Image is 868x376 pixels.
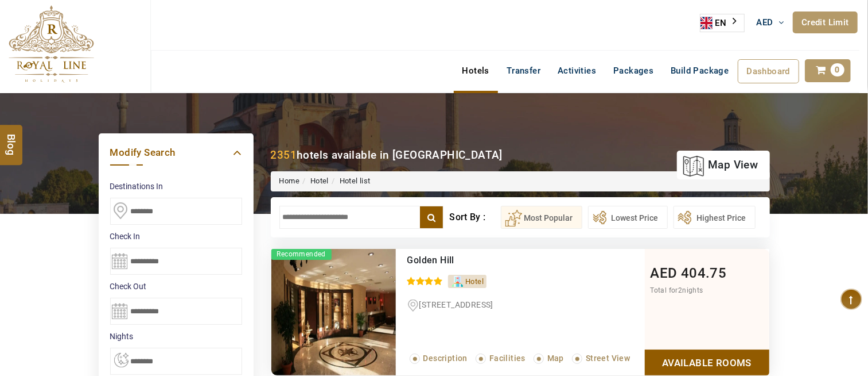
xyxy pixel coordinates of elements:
[674,206,756,229] button: Highest Price
[310,177,329,185] a: Hotel
[465,277,484,286] span: Hotel
[407,255,597,266] div: Golden Hill
[449,206,500,229] div: Sort By :
[110,281,242,292] label: Check Out
[757,17,773,28] span: AED
[110,181,242,192] label: Destinations In
[271,249,332,260] span: Recommended
[271,148,297,162] b: 2351
[4,134,19,144] span: Blog
[588,206,668,229] button: Lowest Price
[681,265,726,281] span: 404.75
[271,249,396,375] img: d5046e1e50c2f09751f542a061e5e77ac3c4a1d4.jpeg
[9,5,94,83] img: The Royal Line Holidays
[501,206,582,229] button: Most Popular
[683,152,758,178] a: map view
[423,354,468,363] span: Description
[651,286,703,294] span: Total for nights
[454,59,498,82] a: Hotels
[605,59,662,82] a: Packages
[419,300,493,309] span: [STREET_ADDRESS]
[747,66,791,76] span: Dashboard
[662,59,737,82] a: Build Package
[407,255,454,266] a: Golden Hill
[651,265,678,281] span: AED
[678,286,682,294] span: 2
[110,331,242,342] label: nights
[831,63,844,76] span: 0
[498,59,549,82] a: Transfer
[700,14,745,32] div: Language
[645,350,769,375] a: Show Rooms
[700,14,744,32] a: EN
[271,147,503,163] div: hotels available in [GEOGRAPHIC_DATA]
[700,14,745,32] aside: Language selected: English
[805,59,851,82] a: 0
[110,231,242,242] label: Check In
[329,176,371,187] li: Hotel list
[110,145,242,160] a: Modify Search
[279,177,300,185] a: Home
[547,354,564,363] span: Map
[489,354,526,363] span: Facilities
[586,354,630,363] span: Street View
[793,11,858,33] a: Credit Limit
[549,59,605,82] a: Activities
